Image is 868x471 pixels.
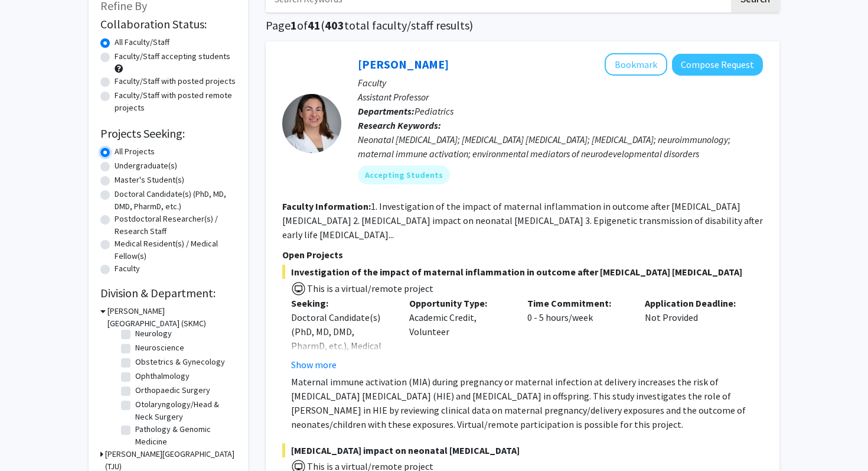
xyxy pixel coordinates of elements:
[291,18,297,33] span: 1
[358,105,415,117] b: Departments:
[135,423,233,448] label: Pathology & Genomic Medicine
[400,296,518,372] div: Academic Credit, Volunteer
[107,305,236,330] h3: [PERSON_NAME][GEOGRAPHIC_DATA] (SKMC)
[115,262,140,275] label: Faculty
[358,76,763,90] p: Faculty
[9,418,50,462] iframe: Chat
[308,18,321,33] span: 41
[605,53,667,76] button: Add Elizabeth Wright-Jin to Bookmarks
[135,384,210,397] label: Orthopaedic Surgery
[115,145,155,158] label: All Projects
[358,119,441,131] b: Research Keywords:
[306,282,433,294] span: This is a virtual/remote project
[358,165,450,184] mat-chip: Accepting Students
[115,213,236,238] label: Postdoctoral Researcher(s) / Research Staff
[518,296,637,372] div: 0 - 5 hours/week
[115,160,177,172] label: Undergraduate(s)
[358,57,449,72] a: [PERSON_NAME]
[291,375,763,431] p: Maternal immune activation (MIA) during pregnancy or maternal infection at delivery increases the...
[135,327,172,340] label: Neurology
[115,36,169,48] label: All Faculty/Staff
[291,310,391,381] div: Doctoral Candidate(s) (PhD, MD, DMD, PharmD, etc.), Medical Resident(s) / Medical Fellow(s)
[135,342,184,354] label: Neuroscience
[115,75,236,87] label: Faculty/Staff with posted projects
[135,356,225,368] label: Obstetrics & Gynecology
[100,286,236,300] h2: Division & Department:
[282,248,763,262] p: Open Projects
[282,443,763,457] span: [MEDICAL_DATA] impact on neonatal [MEDICAL_DATA]
[358,132,763,161] div: Neonatal [MEDICAL_DATA]; [MEDICAL_DATA] [MEDICAL_DATA]; [MEDICAL_DATA]; neuroimmunology; maternal...
[100,126,236,141] h2: Projects Seeking:
[100,17,236,31] h2: Collaboration Status:
[115,188,236,213] label: Doctoral Candidate(s) (PhD, MD, DMD, PharmD, etc.)
[636,296,754,372] div: Not Provided
[672,54,763,76] button: Compose Request to Elizabeth Wright-Jin
[291,296,391,310] p: Seeking:
[282,200,763,241] fg-read-more: 1. Investigation of the impact of maternal inflammation in outcome after [MEDICAL_DATA] [MEDICAL_...
[415,105,453,117] span: Pediatrics
[115,238,236,262] label: Medical Resident(s) / Medical Fellow(s)
[115,174,184,186] label: Master's Student(s)
[266,18,779,33] h1: Page of ( total faculty/staff results)
[135,370,190,382] label: Ophthalmology
[115,89,236,114] label: Faculty/Staff with posted remote projects
[358,90,763,104] p: Assistant Professor
[291,358,337,372] button: Show more
[115,50,230,63] label: Faculty/Staff accepting students
[282,200,371,212] b: Faculty Information:
[325,18,344,33] span: 403
[527,296,628,310] p: Time Commitment:
[645,296,745,310] p: Application Deadline:
[409,296,510,310] p: Opportunity Type:
[282,265,763,279] span: Investigation of the impact of maternal inflammation in outcome after [MEDICAL_DATA] [MEDICAL_DATA]
[135,398,233,423] label: Otolaryngology/Head & Neck Surgery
